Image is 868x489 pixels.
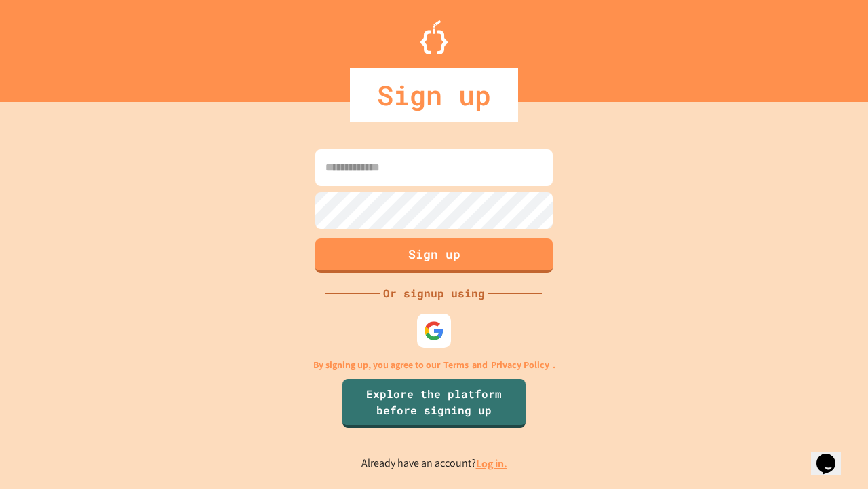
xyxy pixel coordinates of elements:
[424,321,444,341] img: google-icon.svg
[491,358,549,372] a: Privacy Policy
[315,238,553,273] button: Sign up
[420,20,448,54] img: Logo.svg
[811,435,854,475] iframe: chat widget
[313,358,555,372] p: By signing up, you agree to our and .
[342,379,526,428] a: Explore the platform before signing up
[350,68,518,122] div: Sign up
[380,285,488,302] div: Or signup using
[443,358,469,372] a: Terms
[361,455,507,472] p: Already have an account?
[476,456,507,471] a: Log in.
